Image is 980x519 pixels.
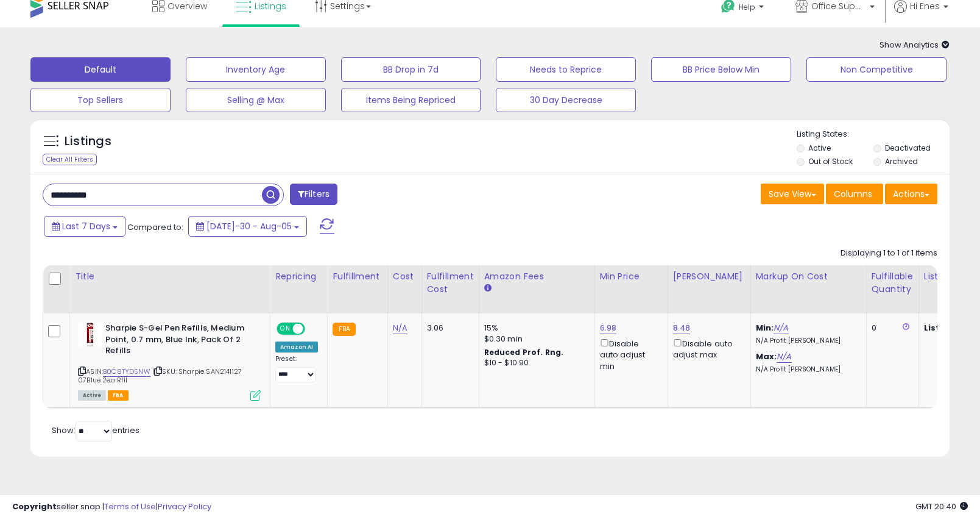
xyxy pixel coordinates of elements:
[915,501,968,512] span: 2025-08-13 20:40 GMT
[600,337,658,372] div: Disable auto adjust min
[341,57,481,82] button: BB Drop in 7d
[62,220,110,232] span: Last 7 Days
[484,283,492,294] small: Amazon Fees.
[333,270,382,283] div: Fulfillment
[186,57,326,82] button: Inventory Age
[739,2,755,12] span: Help
[756,337,857,345] p: N/A Profit [PERSON_NAME]
[278,324,293,334] span: ON
[673,322,691,334] a: 8.48
[756,322,774,334] b: Min:
[841,248,937,259] div: Displaying 1 to 1 of 1 items
[872,270,914,296] div: Fulfillable Quantity
[43,154,97,165] div: Clear All Filters
[774,322,788,334] a: N/A
[808,156,853,166] label: Out of Stock
[206,220,292,232] span: [DATE]-30 - Aug-05
[186,88,326,112] button: Selling @ Max
[885,156,918,166] label: Archived
[885,184,937,204] button: Actions
[484,358,585,368] div: $10 - $10.90
[12,501,211,513] div: seller snap | |
[826,184,883,204] button: Columns
[158,501,211,512] a: Privacy Policy
[275,355,318,382] div: Preset:
[651,57,791,82] button: BB Price Below Min
[808,143,831,153] label: Active
[52,424,139,436] span: Show: entries
[484,270,590,283] div: Amazon Fees
[756,270,861,283] div: Markup on Cost
[78,367,242,385] span: | SKU: Sharpie SAN2141127 07Blue 2ea Rfll
[127,221,183,233] span: Compared to:
[78,390,106,401] span: All listings currently available for purchase on Amazon
[885,143,931,153] label: Deactivated
[12,501,57,512] strong: Copyright
[924,322,979,334] b: Listed Price:
[104,501,156,512] a: Terms of Use
[108,390,129,401] span: FBA
[673,270,746,283] div: [PERSON_NAME]
[427,323,470,334] div: 3.06
[275,270,322,283] div: Repricing
[30,88,171,112] button: Top Sellers
[496,57,636,82] button: Needs to Reprice
[484,347,564,357] b: Reduced Prof. Rng.
[393,270,417,283] div: Cost
[303,324,323,334] span: OFF
[496,88,636,112] button: 30 Day Decrease
[341,88,481,112] button: Items Being Repriced
[600,322,617,334] a: 6.98
[756,351,777,362] b: Max:
[75,270,265,283] div: Title
[103,367,150,377] a: B0C8TYDSNW
[806,57,947,82] button: Non Competitive
[872,323,909,334] div: 0
[484,323,585,334] div: 15%
[756,365,857,374] p: N/A Profit [PERSON_NAME]
[484,334,585,345] div: $0.30 min
[777,351,791,363] a: N/A
[44,216,125,237] button: Last 7 Days
[600,270,663,283] div: Min Price
[427,270,474,296] div: Fulfillment Cost
[834,188,872,200] span: Columns
[78,323,261,399] div: ASIN:
[290,184,337,205] button: Filters
[78,323,102,347] img: 41u2i8I2lxL._SL40_.jpg
[30,57,171,82] button: Default
[333,323,355,336] small: FBA
[105,323,253,360] b: Sharpie S-Gel Pen Refills, Medium Point, 0.7 mm, Blue Ink, Pack Of 2 Refills
[188,216,307,237] button: [DATE]-30 - Aug-05
[761,184,824,204] button: Save View
[673,337,741,360] div: Disable auto adjust max
[65,133,111,150] h5: Listings
[750,265,866,313] th: The percentage added to the cost of goods (COGS) that forms the calculator for Min & Max prices.
[880,39,950,51] span: Show Analytics
[275,342,318,353] div: Amazon AI
[797,129,950,140] p: Listing States:
[393,322,407,334] a: N/A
